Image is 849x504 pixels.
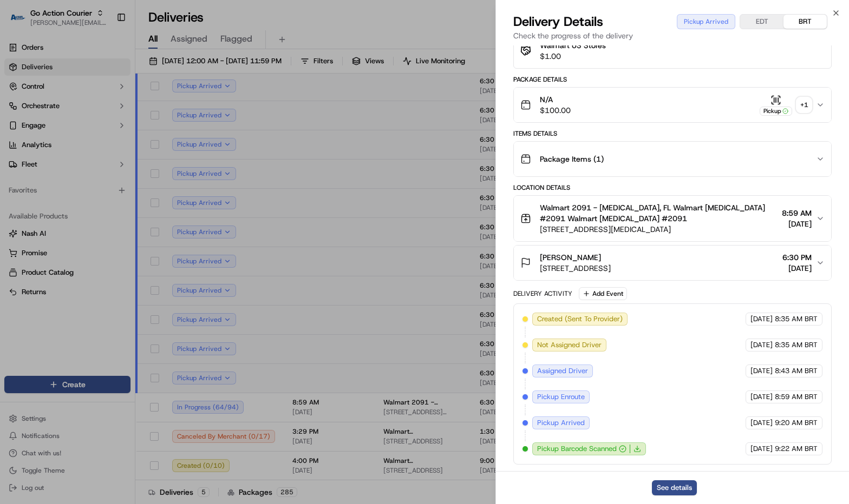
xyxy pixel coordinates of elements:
[775,314,818,324] span: 8:35 AM BRT
[514,196,831,241] button: Walmart 2091 - [MEDICAL_DATA], FL Walmart [MEDICAL_DATA] #2091 Walmart [MEDICAL_DATA] #2091[STREE...
[11,243,19,251] div: 📗
[11,11,32,32] img: Nash
[90,168,94,176] span: •
[540,154,604,164] span: Package Items ( 1 )
[775,366,818,376] span: 8:43 AM BRT
[513,183,832,192] div: Location Details
[22,242,83,253] span: Knowledge Base
[11,187,28,204] img: Lucas Ferreira
[540,94,571,105] span: N/A
[750,418,773,428] span: [DATE]
[775,418,818,428] span: 9:20 AM BRT
[750,314,773,324] span: [DATE]
[76,268,131,276] a: Powered byPylon
[537,366,588,376] span: Assigned Driver
[513,289,572,298] div: Delivery Activity
[96,197,118,205] span: [DATE]
[537,314,623,324] span: Created (Sent To Provider)
[11,43,197,61] p: Welcome 👋
[782,252,812,263] span: 6:30 PM
[540,252,601,263] span: [PERSON_NAME]
[23,103,42,123] img: 4988371391238_9404d814bf3eb2409008_72.png
[6,237,87,257] a: 📗Knowledge Base
[11,103,30,123] img: 1736555255976-a54dd68f-1ca7-489b-9aae-adbdc363a1c4
[579,287,627,300] button: Add Event
[168,138,197,151] button: See all
[87,237,178,257] a: 💻API Documentation
[513,13,603,30] span: Delivery Details
[760,95,812,116] button: Pickup+1
[540,202,778,224] span: Walmart 2091 - [MEDICAL_DATA], FL Walmart [MEDICAL_DATA] #2091 Walmart [MEDICAL_DATA] #2091
[760,107,792,116] div: Pickup
[537,444,617,454] span: Pickup Barcode Scanned
[28,70,195,81] input: Got a question? Start typing here...
[513,30,832,41] p: Check the progress of the delivery
[513,129,832,138] div: Items Details
[782,263,812,274] span: [DATE]
[514,246,831,280] button: [PERSON_NAME][STREET_ADDRESS]6:30 PM[DATE]
[90,197,94,205] span: •
[108,268,131,276] span: Pylon
[540,40,606,51] span: Walmart US Stores
[513,75,832,84] div: Package Details
[514,88,831,122] button: N/A$100.00Pickup+1
[750,366,773,376] span: [DATE]
[11,141,73,149] div: Past conversations
[750,444,773,454] span: [DATE]
[775,340,818,350] span: 8:35 AM BRT
[540,224,778,235] span: [STREET_ADDRESS][MEDICAL_DATA]
[782,208,812,218] span: 8:59 AM
[652,480,697,495] button: See details
[22,168,30,177] img: 1736555255976-a54dd68f-1ca7-489b-9aae-adbdc363a1c4
[540,263,611,274] span: [STREET_ADDRESS]
[49,114,149,123] div: We're available if you need us!
[775,392,818,402] span: 8:59 AM BRT
[750,340,773,350] span: [DATE]
[34,168,88,176] span: [PERSON_NAME]
[537,418,585,428] span: Pickup Arrived
[92,243,100,251] div: 💻
[514,142,831,176] button: Package Items (1)
[34,197,88,205] span: [PERSON_NAME]
[796,97,812,112] div: + 1
[783,15,827,29] button: BRT
[740,15,783,29] button: EDT
[537,392,585,402] span: Pickup Enroute
[96,168,118,176] span: [DATE]
[782,218,812,229] span: [DATE]
[184,107,197,120] button: Start new chat
[49,103,178,114] div: Start new chat
[750,392,773,402] span: [DATE]
[760,95,792,116] button: Pickup
[102,242,174,253] span: API Documentation
[775,444,818,454] span: 9:22 AM BRT
[537,444,626,454] button: Pickup Barcode Scanned
[540,51,606,62] span: $1.00
[537,340,602,350] span: Not Assigned Driver
[540,105,571,116] span: $100.00
[11,157,28,175] img: Mariam Aslam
